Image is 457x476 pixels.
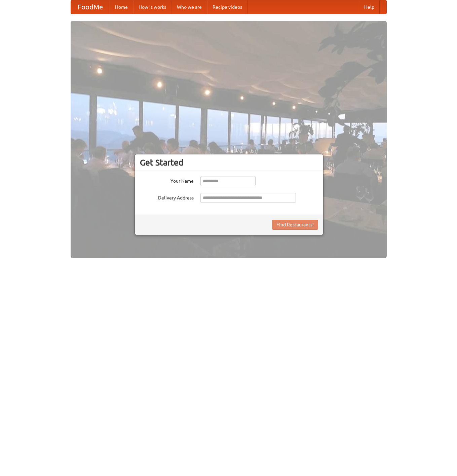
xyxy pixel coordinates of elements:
[110,0,133,14] a: Home
[140,176,194,184] label: Your Name
[172,0,207,14] a: Who we are
[140,193,194,201] label: Delivery Address
[359,0,380,14] a: Help
[71,0,110,14] a: FoodMe
[140,157,318,168] h3: Get Started
[207,0,247,14] a: Recipe videos
[272,220,318,230] button: Find Restaurants!
[133,0,172,14] a: How it works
